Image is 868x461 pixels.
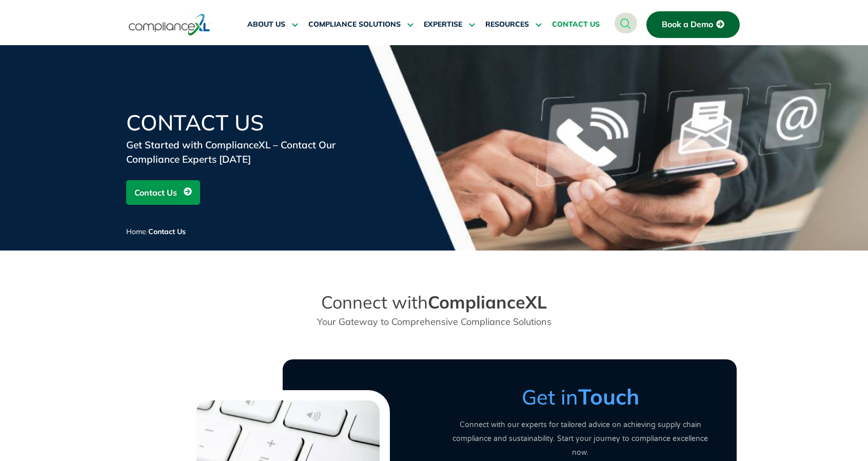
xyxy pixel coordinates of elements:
a: CONTACT US [552,12,600,37]
span: COMPLIANCE SOLUTIONS [308,20,401,29]
span: Contact Us [134,183,177,202]
span: ABOUT US [247,20,285,29]
a: ABOUT US [247,12,298,37]
span: CONTACT US [552,20,600,29]
div: Get Started with ComplianceXL – Contact Our Compliance Experts [DATE] [126,138,372,166]
span: Contact Us [148,227,186,236]
a: Home [126,227,146,236]
span: Book a Demo [662,20,713,29]
h1: Contact Us [126,112,372,133]
p: Connect with our experts for tailored advice on achieving supply chain compliance and sustainabil... [444,418,716,459]
span: RESOURCES [485,20,529,29]
a: EXPERTISE [424,12,475,37]
strong: ComplianceXL [428,291,547,313]
span: EXPERTISE [424,20,462,29]
a: RESOURCES [485,12,542,37]
h3: Get in [444,384,716,410]
a: Contact Us [126,180,200,205]
h2: Connect with [283,292,585,313]
img: logo-one.svg [129,13,210,36]
a: COMPLIANCE SOLUTIONS [308,12,413,37]
p: Your Gateway to Comprehensive Compliance Solutions [283,315,585,329]
span: / [126,227,186,236]
a: navsearch-button [615,13,637,33]
strong: Touch [578,383,639,410]
a: Book a Demo [646,11,740,38]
